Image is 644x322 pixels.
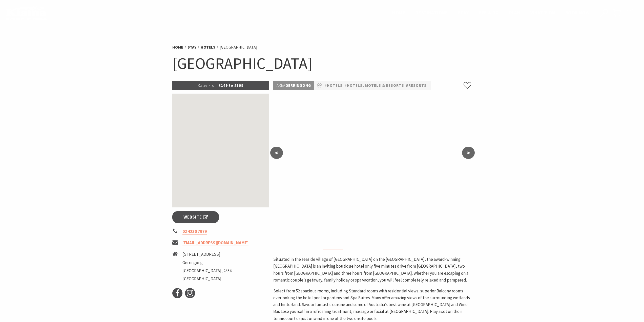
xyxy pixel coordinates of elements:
h1: [GEOGRAPHIC_DATA] [172,53,472,74]
span: Website [183,214,208,221]
a: #Hotels [324,82,343,89]
a: 02 4230 7979 [182,229,207,234]
li: [GEOGRAPHIC_DATA] [220,44,257,51]
span: See & Do [479,10,499,16]
span: Rates From: [198,83,219,88]
span: Area [277,83,285,88]
span: Plan [509,10,521,16]
a: #Resorts [406,82,427,89]
a: [EMAIL_ADDRESS][DOMAIN_NAME] [182,240,248,246]
span: Stay [458,10,469,16]
span: Destinations [415,10,448,16]
nav: Main Menu [387,9,594,17]
a: Hotels [201,45,215,50]
button: < [270,147,283,159]
a: Stay [188,45,196,50]
span: What’s On [530,10,555,16]
p: Select from 52 spacious rooms, including Standard rooms with residential views, superior Balcony ... [273,288,472,322]
img: Kiama Logo [6,6,47,20]
a: Home [172,45,183,50]
span: Home [392,10,405,16]
li: [GEOGRAPHIC_DATA] [182,275,232,282]
li: Gerringong [182,259,232,266]
li: [GEOGRAPHIC_DATA], 2534 [182,267,232,274]
p: Situated in the seaside village of [GEOGRAPHIC_DATA] on the [GEOGRAPHIC_DATA], the award-winning ... [273,256,472,284]
button: > [462,147,475,159]
p: $149 to $399 [172,81,269,90]
a: #Hotels, Motels & Resorts [344,82,404,89]
span: Book now [565,10,589,16]
li: [STREET_ADDRESS] [182,251,232,258]
p: Gerringong [273,81,314,90]
a: Website [172,211,219,223]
